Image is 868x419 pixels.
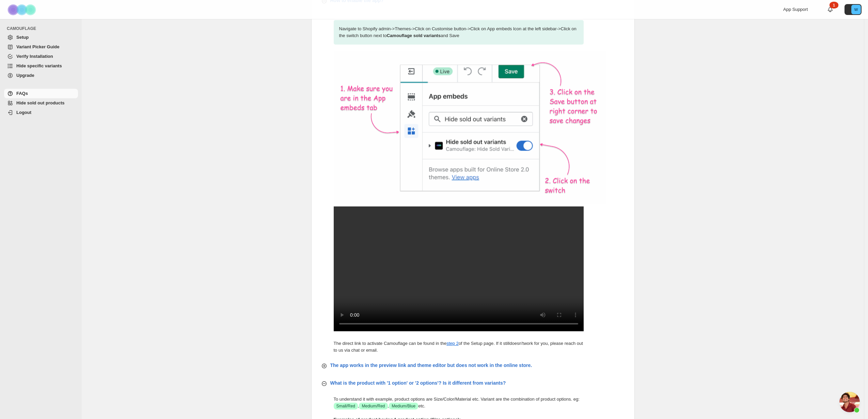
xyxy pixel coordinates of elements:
a: 1 [827,6,834,13]
img: Camouflage [5,0,40,19]
span: CAMOUFLAGE [7,26,78,31]
a: FAQs [4,89,78,98]
a: step 2 [446,341,458,346]
button: The app works in the preview link and theme editor but does not work in the online store. [317,359,629,371]
video: Enable Camouflage in theme app embeds [334,206,584,331]
span: Medium/Red [362,403,385,409]
span: Medium/Blue [392,403,415,409]
span: FAQs [16,91,28,96]
button: What is the product with '1 option' or '2 options'? Is it different from variants? [317,377,629,389]
div: 1 [830,2,838,9]
a: Upgrade [4,71,78,80]
p: The app works in the preview link and theme editor but does not work in the online store. [330,362,532,369]
div: Open chat [839,392,860,412]
span: Upgrade [16,73,34,78]
span: Avatar with initials W [851,5,861,14]
p: To understand it with example, product options are Size/Color/Material etc. Variant are the combi... [334,396,584,409]
a: Variant Picker Guide [4,42,78,52]
a: Hide sold out products [4,98,78,108]
text: W [854,7,858,12]
p: What is the product with '1 option' or '2 options'? Is it different from variants? [330,380,506,386]
p: The direct link to activate Camouflage can be found in the of the Setup page. If it still doesn't... [334,340,584,354]
a: Hide specific variants [4,61,78,71]
button: Avatar with initials W [845,4,862,15]
a: Logout [4,108,78,117]
span: Setup [16,35,29,40]
span: Hide specific variants [16,63,62,68]
strong: Camouflage sold variants [387,33,441,38]
p: Navigate to Shopify admin -> Themes -> Click on Customise button -> Click on App embeds Icon at t... [334,20,584,45]
span: Hide sold out products [16,100,65,105]
span: Small/Red [336,403,355,409]
span: Logout [16,110,31,115]
a: Setup [4,33,78,42]
a: Verify Installation [4,52,78,61]
span: Verify Installation [16,54,53,59]
span: Variant Picker Guide [16,44,59,49]
span: App Support [783,7,808,12]
img: activate-camouflage [334,51,606,204]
